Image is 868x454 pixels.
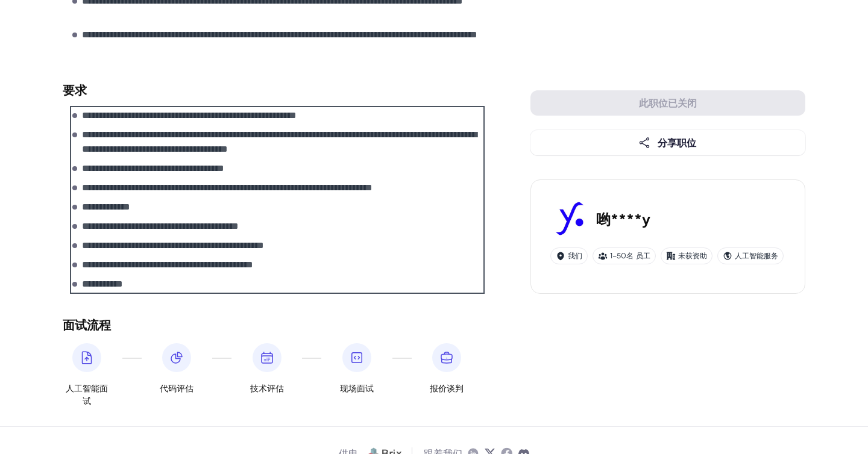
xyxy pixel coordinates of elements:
[658,136,696,149] font: 分享职位
[636,251,650,260] font: 员工
[250,382,284,393] font: 技术评估
[678,251,707,260] font: 未获资助
[568,251,582,260] font: 我们
[530,130,805,155] button: 分享职位
[735,251,778,260] font: 人工智能服务
[340,382,374,393] font: 现场面试
[550,199,589,238] img: 哟
[63,317,111,332] font: 面试流程
[430,382,464,393] font: 报价谈判
[66,382,108,406] font: 人工智能面试
[63,82,87,97] font: 要求
[610,251,634,260] font: 1-50名
[160,382,193,393] font: 代码评估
